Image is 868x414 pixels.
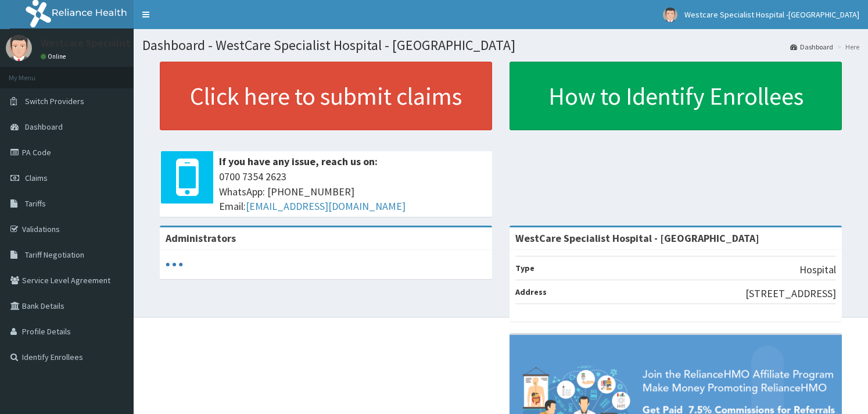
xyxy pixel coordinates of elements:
b: Address [515,287,547,297]
b: Type [515,263,535,273]
li: Here [834,42,859,52]
span: Tariff Negotiation [25,249,84,260]
a: Click here to submit claims [160,62,492,130]
span: Tariffs [25,198,46,209]
a: [EMAIL_ADDRESS][DOMAIN_NAME] [246,199,406,213]
a: Online [41,52,69,60]
span: 0700 7354 2623 WhatsApp: [PHONE_NUMBER] Email: [219,169,486,214]
a: Dashboard [790,42,833,52]
img: User Image [6,35,32,61]
img: User Image [663,8,677,22]
p: Hospital [799,262,836,277]
b: If you have any issue, reach us on: [219,155,378,168]
b: Administrators [166,231,236,245]
p: Westcare Specialist Hospital -[GEOGRAPHIC_DATA] [41,38,273,48]
strong: WestCare Specialist Hospital - [GEOGRAPHIC_DATA] [515,231,759,245]
span: Claims [25,173,48,183]
span: Dashboard [25,122,63,132]
p: [STREET_ADDRESS] [745,286,836,301]
span: Westcare Specialist Hospital -[GEOGRAPHIC_DATA] [684,9,859,20]
svg: audio-loading [166,256,183,273]
span: Switch Providers [25,96,84,106]
a: How to Identify Enrollees [510,62,842,130]
h1: Dashboard - WestCare Specialist Hospital - [GEOGRAPHIC_DATA] [142,38,859,53]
